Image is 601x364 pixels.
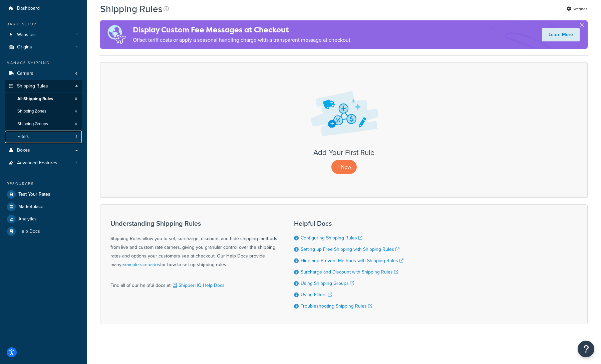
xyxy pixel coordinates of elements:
[5,157,82,169] li: Advanced Features
[5,131,82,143] a: Filters 1
[172,282,225,289] a: ShipperHQ Help Docs
[17,96,53,102] span: All Shipping Rules
[301,257,403,264] a: Hide and Prevent Methods with Shipping Rules
[75,96,77,102] span: 0
[17,83,48,89] span: Shipping Rules
[331,160,357,174] p: + New
[75,109,77,114] span: 4
[110,220,277,227] h3: Understanding Shipping Rules
[17,109,46,114] span: Shipping Zones
[5,118,82,130] a: Shipping Groups 4
[75,121,77,127] span: 4
[76,32,77,38] span: 1
[5,60,82,66] div: Manage Shipping
[18,229,40,234] span: Help Docs
[5,105,82,118] a: Shipping Zones 4
[17,32,36,38] span: Websites
[5,93,82,105] a: All Shipping Rules 0
[5,131,82,143] li: Filters
[17,44,32,50] span: Origins
[5,188,82,200] a: Test Your Rates
[5,2,82,15] a: Dashboard
[18,204,43,210] span: Marketplace
[5,29,82,41] li: Websites
[5,67,82,80] li: Carriers
[100,20,133,49] img: duties-banner-06bc72dcb5fe05cb3f9472aba00be2ae8eb53ab6f0d8bb03d382ba314ac3c341.png
[75,71,77,76] span: 4
[542,28,580,41] a: Learn More
[17,71,33,76] span: Carriers
[5,93,82,105] li: All Shipping Rules
[5,105,82,118] li: Shipping Zones
[301,234,362,241] a: Configuring Shipping Rules
[5,201,82,213] a: Marketplace
[76,134,77,140] span: 1
[100,2,163,15] h1: Shipping Rules
[5,225,82,237] a: Help Docs
[5,67,82,80] a: Carriers 4
[121,261,160,268] a: example scenarios
[17,121,48,127] span: Shipping Groups
[5,157,82,169] a: Advanced Features 3
[18,216,37,222] span: Analytics
[5,80,82,144] li: Shipping Rules
[5,118,82,130] li: Shipping Groups
[18,192,50,197] span: Test Your Rates
[17,6,40,11] span: Dashboard
[5,41,82,53] a: Origins 1
[301,268,398,276] a: Surcharge and Discount with Shipping Rules
[5,29,82,41] a: Websites 1
[5,213,82,225] a: Analytics
[567,4,588,14] a: Settings
[17,148,30,153] span: Boxes
[110,276,277,290] div: Find all of our helpful docs at:
[133,35,352,45] p: Offset tariff costs or apply a seasonal handling charge with a transparent message at checkout.
[5,80,82,93] a: Shipping Rules
[301,246,399,253] a: Setting up Free Shipping with Shipping Rules
[75,160,77,166] span: 3
[76,44,77,50] span: 1
[133,24,352,35] h4: Display Custom Fee Messages at Checkout
[301,303,372,310] a: Troubleshooting Shipping Rules
[17,160,57,166] span: Advanced Features
[107,149,581,157] h3: Add Your First Rule
[294,220,403,227] h3: Helpful Docs
[17,134,29,140] span: Filters
[5,41,82,53] li: Origins
[110,220,277,269] div: Shipping Rules allow you to set, surcharge, discount, and hide shipping methods from live and cus...
[301,280,354,287] a: Using Shipping Groups
[578,341,594,357] button: Open Resource Center
[301,291,332,298] a: Using Filters
[5,144,82,157] a: Boxes
[5,181,82,187] div: Resources
[5,21,82,27] div: Basic Setup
